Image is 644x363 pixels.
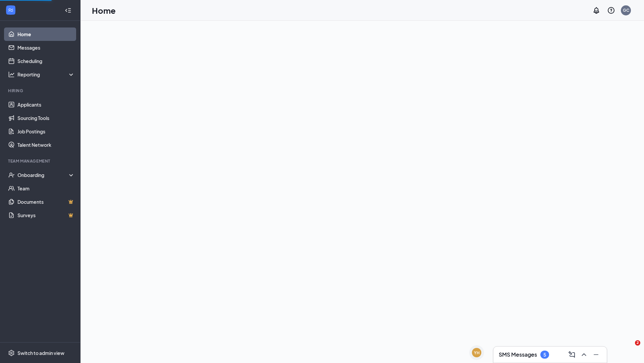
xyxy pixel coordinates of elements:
a: SurveysCrown [17,208,75,222]
svg: Notifications [592,6,600,14]
svg: Collapse [65,7,71,14]
div: Onboarding [17,172,69,178]
button: Minimize [591,349,601,360]
svg: Analysis [8,71,15,78]
svg: Minimize [592,351,600,359]
a: Talent Network [17,138,75,152]
div: GC [623,7,629,13]
svg: WorkstreamLogo [7,7,14,13]
div: Switch to admin view [17,350,64,356]
div: 5 [543,352,546,358]
div: YH [474,350,480,356]
a: Scheduling [17,54,75,68]
button: ComposeMessage [567,349,577,360]
svg: ComposeMessage [568,351,576,359]
a: Applicants [17,98,75,111]
h1: Home [92,5,116,16]
svg: QuestionInfo [607,6,615,14]
span: 2 [635,340,640,346]
a: Home [17,27,75,41]
button: ChevronUp [579,349,589,360]
svg: ChevronUp [580,351,588,359]
a: DocumentsCrown [17,195,75,208]
iframe: Intercom live chat [621,340,637,356]
div: Team Management [8,158,73,164]
a: Sourcing Tools [17,111,75,125]
h3: SMS Messages [499,351,537,358]
div: Hiring [8,88,73,94]
a: Team [17,182,75,195]
a: Job Postings [17,125,75,138]
svg: Settings [8,350,15,356]
svg: UserCheck [8,172,15,178]
div: Reporting [17,71,75,78]
a: Messages [17,41,75,54]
